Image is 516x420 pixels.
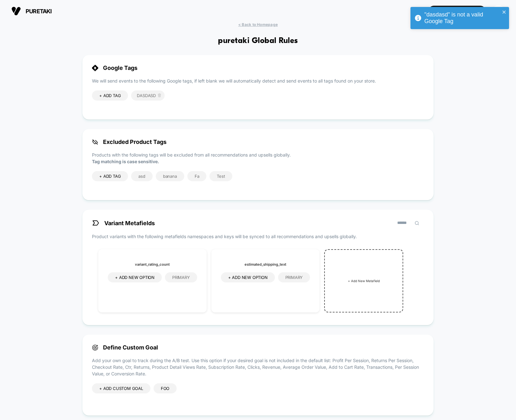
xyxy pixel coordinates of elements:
span: Excluded Product Tags [92,139,424,145]
span: Test [217,174,225,179]
span: dasdasd [137,93,156,98]
p: Add your own goal to track during the A/B test. Use this option if your desired goal is not inclu... [92,357,424,377]
button: OH [490,5,507,18]
img: Visually logo [11,6,21,16]
p: We will send events to the following Google tags, if left blank we will automatically detect and ... [92,77,424,84]
h1: puretaki Global Rules [218,36,298,46]
span: puretaki [26,8,52,15]
strong: Tag matching is case sensitive. [92,159,159,164]
span: Define Custom Goal [92,344,424,351]
div: + Add New Metafield [324,249,403,312]
span: primary [172,275,190,280]
div: + ADD CUSTOM GOAL [92,383,150,393]
span: Fa [195,174,199,179]
button: close [502,9,507,15]
span: + ADD TAG [99,174,121,179]
button: puretaki [9,6,54,16]
div: OH [492,5,505,17]
p: Product variants with the following metafields namespaces and keys will be synced to all recommen... [92,233,424,240]
h3: variant_rating_count [108,262,197,267]
span: Google Tags [92,65,424,71]
span: < Back to Homepage [238,22,278,27]
span: + ADD TAG [99,93,121,98]
span: + ADD NEW OPTION [115,275,155,280]
div: foo [154,383,177,393]
span: Variant Metafields [92,219,155,227]
span: + ADD NEW OPTION [228,275,268,280]
span: asd [138,174,145,179]
div: "dasdasd" is not a valid Google Tag [424,11,500,25]
span: banana [163,174,177,179]
span: primary [285,275,303,280]
h3: estimated_shipping_text [221,262,310,267]
p: Products with the following tags will be excluded from all recommendations and upsells globally. [92,151,424,165]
